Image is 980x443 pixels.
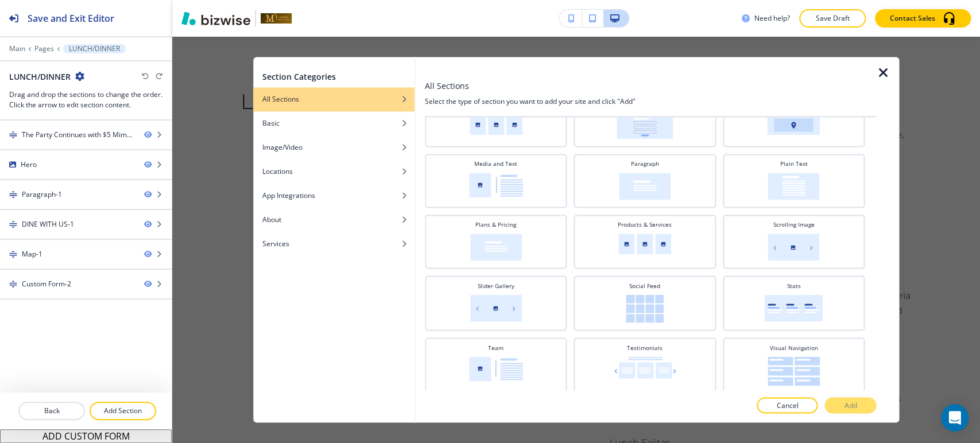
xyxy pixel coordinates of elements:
p: LUNCH/DINNER [69,45,120,53]
button: Contact Sales [875,9,971,28]
img: MODERN_PRICING [470,234,522,261]
button: Pages [34,45,54,53]
button: LUNCH/DINNER [63,44,126,53]
button: Basic [253,111,415,135]
h4: Media and Text [474,160,517,168]
div: Visual NavigationMODERN_VISUAL_NAVIGATION [723,337,865,394]
div: DINE WITH US-1 [22,219,74,230]
p: Add Section [91,406,155,416]
div: Mailing ListMODERN_MAILING_LIST [574,95,716,147]
h4: Testimonials [627,343,663,352]
div: LinksMODERN_LINKS [425,95,567,147]
h4: Slider Gallery [478,281,514,290]
h2: Section Categories [262,71,336,83]
img: Drag [9,280,17,288]
button: Save Draft [799,9,866,28]
img: Drag [9,250,17,258]
div: TeamMODERN_TEAM [425,337,567,394]
button: Services [253,232,415,256]
h4: Locations [262,166,293,177]
button: App Integrations [253,184,415,208]
p: Save Draft [814,13,851,24]
div: Hero [21,160,37,170]
div: Scrolling ImageMODERN_SCROLLING_IMAGE [723,215,865,269]
div: Media and TextMODERN_MEDIA_AND_TEXT [425,154,567,208]
h2: LUNCH/DINNER [9,71,71,83]
h4: Scrolling Image [773,220,815,229]
h4: Social Feed [629,281,660,290]
div: Plain TextMODERN_PLAIN_TEXT [723,154,865,208]
img: Bizwise Logo [181,11,250,25]
h4: Services [262,239,289,249]
h4: App Integrations [262,191,315,201]
div: StatsMODERN_COUNTER [723,275,865,331]
h3: All Sections [425,80,469,92]
h2: Save and Exit Editor [28,11,114,25]
h4: About [262,215,281,225]
div: Slider GalleryMODERN_SLIDER_GALLERY [425,275,567,331]
h4: Paragraph [631,160,659,168]
div: TestimonialsMODERN_TESTIMONIALS [574,337,716,394]
div: Open Intercom Messenger [941,404,969,432]
img: MODERN_PLAIN_TEXT [768,173,820,200]
div: Products & ServicesMODERN_SERVICES_WITH_CATEGORIES [574,215,716,269]
h4: Image/Video [262,142,303,153]
img: Drag [9,220,17,228]
div: Paragraph-1 [22,189,62,200]
p: Cancel [776,401,798,411]
h4: Visual Navigation [770,343,818,352]
h4: Products & Services [618,220,672,229]
div: MapMODERN_MAP [723,95,865,147]
h4: All Sections [262,94,299,104]
img: MODERN_TESTIMONIALS [611,356,679,379]
div: Map-1 [22,249,42,259]
p: Back [20,406,84,416]
div: ParagraphMODERN_PARAGRAPHS [574,154,716,208]
div: The Party Continues with $5 Mimosas All day on Sunday!Join us on weekends and make Mi Rancho your... [22,130,135,140]
img: Drag [9,131,17,139]
h3: Need help? [754,13,790,24]
img: MODERN_VISUAL_NAVIGATION [768,356,820,386]
img: MODERN_SOCIAL_FEED [626,294,664,322]
button: Cancel [757,398,818,414]
p: Contact Sales [890,13,935,24]
button: Locations [253,160,415,184]
h4: Team [488,343,503,352]
img: MODERN_MAP [768,114,820,135]
img: MODERN_SLIDER_GALLERY [470,294,522,321]
div: Social FeedMODERN_SOCIAL_FEED [574,275,716,331]
div: Custom Form-2 [22,279,71,289]
button: Add Section [90,402,156,420]
img: MODERN_LINKS [470,114,522,135]
h3: Drag and drop the sections to change the order. Click the arrow to edit section content. [9,90,162,110]
img: MODERN_MAILING_LIST [617,114,673,139]
img: MODERN_SCROLLING_IMAGE [768,234,820,261]
h4: Basic [262,118,280,129]
img: Your Logo [261,13,292,23]
button: Image/Video [253,135,415,160]
h4: Stats [787,281,801,290]
button: Main [9,45,25,53]
button: All Sections [253,87,415,111]
h4: Plain Text [780,160,808,168]
h4: Select the type of section you want to add your site and click "Add" [425,96,876,107]
h4: Plans & Pricing [475,220,516,229]
img: Drag [9,191,17,199]
img: MODERN_MEDIA_AND_TEXT [469,173,523,197]
div: Plans & PricingMODERN_PRICING [425,215,567,269]
img: MODERN_TEAM [469,356,523,381]
img: MODERN_PARAGRAPHS [619,173,671,200]
button: About [253,208,415,232]
img: MODERN_SERVICES_WITH_CATEGORIES [618,234,671,254]
button: Back [18,402,85,420]
img: MODERN_COUNTER [765,294,823,321]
